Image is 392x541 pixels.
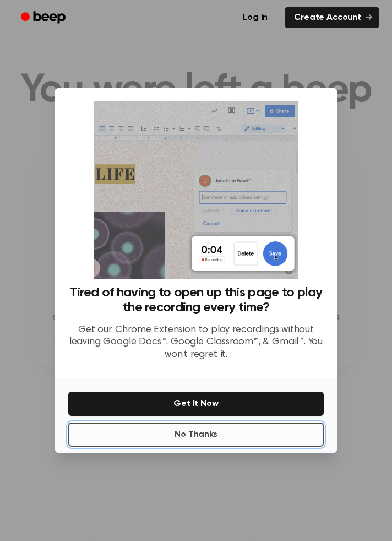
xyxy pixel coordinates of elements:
a: Beep [13,7,75,29]
button: No Thanks [68,423,324,447]
img: Beep extension in action [94,101,298,279]
a: Create Account [285,7,379,28]
button: Get It Now [68,392,324,416]
p: Get our Chrome Extension to play recordings without leaving Google Docs™, Google Classroom™, & Gm... [68,324,324,361]
a: Log in [232,5,279,30]
h3: Tired of having to open up this page to play the recording every time? [68,285,324,315]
